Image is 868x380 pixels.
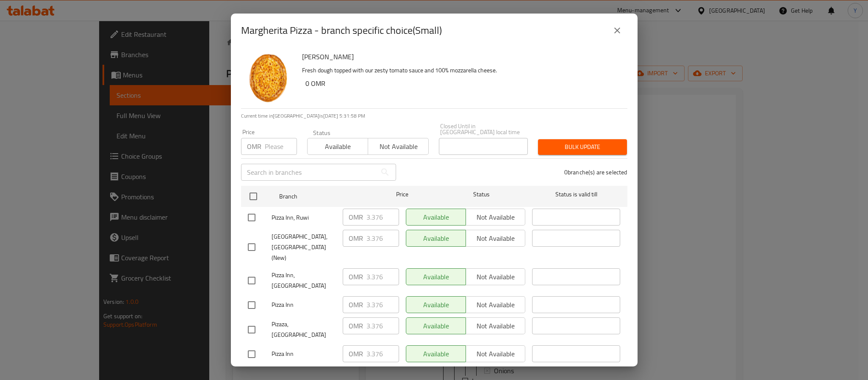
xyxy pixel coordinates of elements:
[241,51,295,105] img: Margherita Pizza
[366,230,399,247] input: Please enter price
[272,300,336,310] span: Pizza Inn
[437,189,525,200] span: Status
[241,112,627,120] p: Current time in [GEOGRAPHIC_DATA] is [DATE] 5:31:58 PM
[241,164,377,181] input: Search in branches
[247,141,261,151] p: OMR
[307,138,368,155] button: Available
[607,20,627,41] button: close
[538,139,627,155] button: Bulk update
[349,212,363,222] p: OMR
[311,140,365,153] span: Available
[272,270,336,291] span: Pizza Inn, [GEOGRAPHIC_DATA]
[349,349,363,359] p: OMR
[349,233,363,243] p: OMR
[272,349,336,359] span: Pizza Inn
[366,209,399,226] input: Please enter price
[265,138,297,155] input: Please enter price
[272,212,336,223] span: Pizza Inn, Ruwi
[279,191,367,202] span: Branch
[366,296,399,313] input: Please enter price
[349,300,363,310] p: OMR
[272,231,336,263] span: [GEOGRAPHIC_DATA], [GEOGRAPHIC_DATA] (New)
[372,140,425,153] span: Not available
[366,345,399,362] input: Please enter price
[564,168,627,176] p: 0 branche(s) are selected
[545,142,620,152] span: Bulk update
[305,77,621,89] h6: 0 OMR
[349,272,363,282] p: OMR
[366,317,399,334] input: Please enter price
[374,189,430,200] span: Price
[366,268,399,285] input: Please enter price
[302,65,621,76] p: Fresh dough topped with our zesty tomato sauce and 100% mozzarella cheese.
[302,51,621,63] h6: [PERSON_NAME]
[241,24,442,37] h2: Margherita Pizza - branch specific choice(Small)
[349,321,363,331] p: OMR
[272,319,336,340] span: Pizaza, [GEOGRAPHIC_DATA]
[532,189,620,200] span: Status is valid till
[368,138,429,155] button: Not available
